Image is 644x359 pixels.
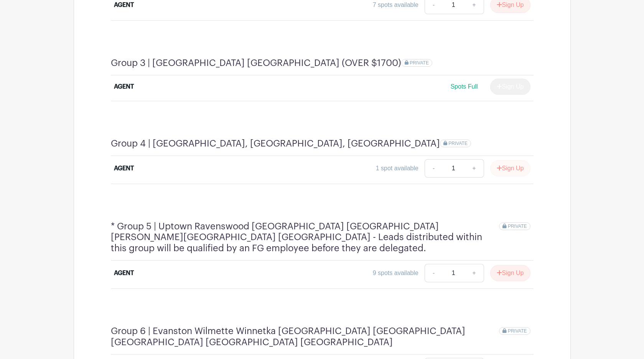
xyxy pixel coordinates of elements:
[114,82,134,91] div: AGENT
[373,0,418,10] div: 7 spots available
[450,83,478,90] span: Spots Full
[448,141,468,146] span: PRIVATE
[111,58,401,69] h4: Group 3 | [GEOGRAPHIC_DATA] [GEOGRAPHIC_DATA] (OVER $1700)
[114,164,134,173] div: AGENT
[111,326,499,348] h4: Group 6 | Evanston Wilmette Winnetka [GEOGRAPHIC_DATA] [GEOGRAPHIC_DATA] [GEOGRAPHIC_DATA] [GEOGR...
[410,60,429,66] span: PRIVATE
[425,264,442,282] a: -
[376,164,418,173] div: 1 spot available
[464,264,484,282] a: +
[373,268,418,278] div: 9 spots available
[490,265,530,281] button: Sign Up
[490,160,530,176] button: Sign Up
[425,159,442,178] a: -
[111,221,499,254] h4: * Group 5 | Uptown Ravenswood [GEOGRAPHIC_DATA] [GEOGRAPHIC_DATA] [PERSON_NAME][GEOGRAPHIC_DATA] ...
[114,0,134,10] div: AGENT
[111,138,440,149] h4: Group 4 | [GEOGRAPHIC_DATA], [GEOGRAPHIC_DATA], [GEOGRAPHIC_DATA]
[114,268,134,278] div: AGENT
[464,159,484,178] a: +
[508,224,527,229] span: PRIVATE
[508,328,527,334] span: PRIVATE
